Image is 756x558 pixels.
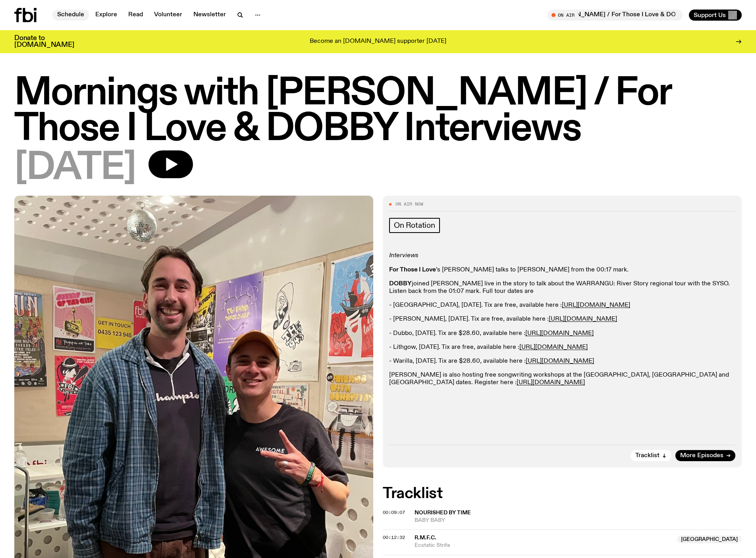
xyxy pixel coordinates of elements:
a: Read [123,10,148,21]
button: On AirMornings with [PERSON_NAME] / For Those I Love & DOBBY Interviews [548,10,683,21]
strong: For Those I Love [389,267,436,273]
a: Newsletter [189,10,231,21]
p: ’s [PERSON_NAME] talks to [PERSON_NAME] from the 00:17 mark. [389,266,735,274]
span: Nourished By Time [415,510,471,516]
p: - Dubbo, [DATE]. Tix are $28.60, available here : [389,330,735,337]
a: Volunteer [149,10,187,21]
span: On Air Now [395,202,423,206]
a: [URL][DOMAIN_NAME] [562,302,630,308]
a: On Rotation [389,218,440,233]
a: Explore [91,10,122,21]
span: [GEOGRAPHIC_DATA] [677,535,742,543]
a: [URL][DOMAIN_NAME] [519,344,588,350]
a: [URL][DOMAIN_NAME] [526,358,594,364]
span: Tracklist [635,453,660,459]
h2: Tracklist [383,487,742,501]
p: Become an [DOMAIN_NAME] supporter [DATE] [310,38,446,45]
span: Ecstatic Strife [415,542,672,549]
a: [URL][DOMAIN_NAME] [549,316,617,322]
span: R.M.F.C. [415,535,436,541]
span: BABY BABY [415,517,742,524]
span: Support Us [694,12,726,19]
p: - [PERSON_NAME], [DATE]. Tix are free, available here : [389,316,735,323]
h1: Mornings with [PERSON_NAME] / For Those I Love & DOBBY Interviews [14,76,742,147]
p: joined [PERSON_NAME] live in the story to talk about the WARRANGU: River Story regional tour with... [389,280,735,295]
span: More Episodes [680,453,723,459]
span: 00:09:07 [383,509,405,516]
em: Interviews [389,252,418,259]
strong: DOBBY [389,281,412,287]
p: - Lithgow, [DATE]. Tix are free, available here : [389,344,735,351]
span: 00:12:32 [383,534,405,541]
span: [DATE] [14,150,136,186]
p: - [GEOGRAPHIC_DATA], [DATE]. Tix are free, available here : [389,302,735,309]
a: [URL][DOMAIN_NAME] [525,330,594,337]
h3: Donate to [DOMAIN_NAME] [14,35,74,48]
button: Support Us [689,10,742,21]
span: On Rotation [394,221,435,230]
p: [PERSON_NAME] is also hosting free songwriting workshops at the [GEOGRAPHIC_DATA], [GEOGRAPHIC_DA... [389,371,735,387]
a: More Episodes [675,450,735,461]
a: [URL][DOMAIN_NAME] [517,379,585,386]
a: Schedule [52,10,89,21]
p: - Warilla, [DATE]. Tix are $28.60, available here : [389,358,735,365]
button: Tracklist [631,450,671,461]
